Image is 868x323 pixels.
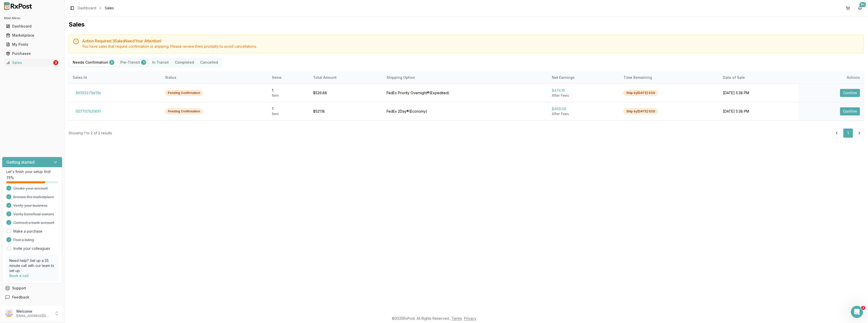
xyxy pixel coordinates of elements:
div: Showing 1 to 2 of 2 results [69,131,112,136]
th: Date of Sale [719,71,799,84]
div: My Posts [6,42,58,47]
a: Dashboard [4,22,60,31]
div: After Fees [552,111,615,116]
div: Pending Confirmation [165,90,203,96]
span: Post a listing [13,237,34,242]
th: Total Amount [309,71,383,84]
span: Verify beneficial owners [13,212,54,217]
a: Book a call [9,274,29,278]
span: Verify your business [13,203,47,208]
a: Purchases [4,49,60,58]
div: $521.18 [313,109,378,114]
p: Need help? Set up a 25 minute call with our team to set up. [9,258,55,273]
button: 9+ [856,4,864,12]
button: Sales3 [2,59,62,67]
div: 1 [272,106,305,111]
th: Time Remaining [619,71,719,84]
div: Purchases [6,51,58,56]
span: Feedback [12,295,29,300]
button: 507707b395f1 [73,107,104,115]
button: Pre-Transit [117,58,149,66]
th: Sales Id [69,71,161,84]
th: Net Earnings [548,71,619,84]
span: Connect a bank account [13,220,54,225]
div: 2 [109,60,114,65]
p: Let's finish your setup first! [6,169,58,174]
a: Terms [452,316,462,320]
div: Ship by [DATE] EOD [623,109,658,114]
div: [DATE] 5:38 PM [723,109,795,114]
button: Feedback [2,293,62,302]
div: Marketplace [6,33,58,38]
span: 75 % [6,175,14,180]
th: Actions [799,71,864,84]
div: Item [272,93,305,98]
nav: breadcrumb [78,6,114,11]
button: My Posts [2,40,62,48]
th: Shipping Option [383,71,548,84]
div: Dashboard [6,24,58,29]
button: Support [2,284,62,293]
div: You have sales that require confirmation or shipping. Please review them promptly to avoid cancel... [82,44,860,49]
p: Welcome [16,309,51,314]
button: Confirm [840,89,860,97]
span: Create your account [13,186,48,191]
img: RxPost Logo [2,2,34,10]
div: Ship by [DATE] EOD [623,90,658,96]
button: 1 [843,129,853,138]
div: $469.06 [552,106,615,111]
a: Invite your colleagues [13,246,50,251]
span: 2 [861,306,865,310]
button: In Transit [149,58,172,66]
div: Pending Confirmation [165,109,203,114]
div: [DATE] 5:38 PM [723,90,795,95]
button: Purchases [2,49,62,58]
th: Status [161,71,268,84]
a: Privacy [464,316,476,320]
button: Cancelled [197,58,221,66]
button: Dashboard [2,22,62,30]
div: $474.19 [552,88,615,93]
iframe: Intercom live chat [851,306,863,318]
a: Make a purchase [13,229,42,234]
button: Completed [172,58,197,66]
h1: Sales [69,20,864,29]
h2: Main Menu [4,16,60,20]
div: 3 [53,60,58,65]
button: Needs Confirmation [70,58,117,66]
h5: Action Required: 3 Sale s Need Your Attention! [82,39,860,43]
div: Sales [6,60,52,65]
div: 1 [272,88,305,93]
div: FedEx Priority Overnight® ( Expedited ) [387,90,544,95]
button: 86103279e19c [73,89,104,97]
button: Confirm [840,107,860,115]
th: Items [268,71,309,84]
a: Dashboard [78,6,96,11]
span: Browse the marketplace [13,194,54,200]
div: FedEx 2Day® ( Economy ) [387,109,544,114]
div: After Fees [552,93,615,98]
a: My Posts [4,40,60,49]
h3: Getting started [6,159,35,165]
div: Item [272,111,305,116]
div: 1 [141,60,146,65]
a: Marketplace [4,31,60,40]
p: [EMAIL_ADDRESS][DOMAIN_NAME] [16,314,51,318]
button: Marketplace [2,31,62,39]
img: User avatar [5,309,13,317]
a: Sales3 [4,58,60,67]
span: Sales [105,6,114,11]
div: $526.88 [313,90,378,95]
div: 9+ [859,2,866,7]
